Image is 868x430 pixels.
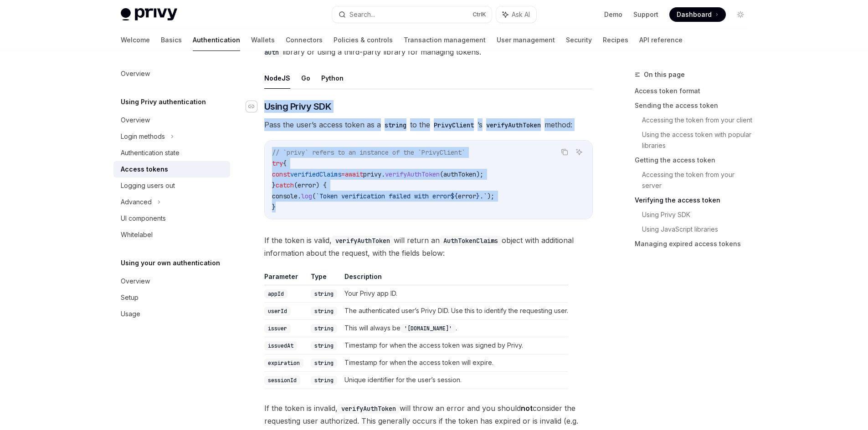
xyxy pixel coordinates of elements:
[341,354,568,371] td: Timestamp for when the access token will expire.
[264,35,569,57] code: @privy-io/server-auth
[264,234,593,259] span: If the token is valid, will return an object with additional information about the request, with ...
[642,222,755,237] a: Using JavaScript libraries
[311,376,337,385] code: string
[121,292,139,303] div: Setup
[113,66,230,82] a: Overview
[272,159,283,167] span: try
[341,319,568,337] td: This will always be .
[264,376,300,385] code: sessionId
[559,146,570,158] button: Copy the contents from the code block
[264,67,290,89] button: NodeJS
[404,29,486,51] a: Transaction management
[113,289,230,306] a: Setup
[381,170,385,178] span: .
[473,11,486,18] span: Ctrl K
[334,29,393,51] a: Policies & controls
[311,324,337,333] code: string
[272,181,276,189] span: }
[345,170,363,178] span: await
[298,192,301,200] span: .
[121,229,153,240] div: Whitelabel
[121,258,220,268] h5: Using your own authentication
[566,29,592,51] a: Security
[161,29,182,51] a: Basics
[642,207,755,222] a: Using Privy SDK
[476,192,480,200] span: }
[644,69,685,80] span: On this page
[264,324,291,333] code: issuer
[635,98,755,113] a: Sending the access token
[290,170,341,178] span: verifiedClaims
[113,177,230,194] a: Logging users out
[272,192,298,200] span: console
[483,120,544,130] code: verifyAuthToken
[341,285,568,302] td: Your Privy app ID.
[635,84,755,98] a: Access token format
[113,145,230,161] a: Authentication state
[272,170,290,178] span: const
[381,120,410,130] code: string
[341,371,568,389] td: Unique identifier for the user’s session.
[121,276,150,287] div: Overview
[121,115,150,126] div: Overview
[635,193,755,207] a: Verifying the access token
[496,6,536,23] button: Ask AI
[121,131,165,142] div: Login methods
[321,67,344,89] button: Python
[283,159,287,167] span: {
[113,306,230,322] a: Usage
[121,309,140,319] div: Usage
[316,181,327,189] span: ) {
[251,29,275,51] a: Wallets
[113,273,230,289] a: Overview
[121,29,150,51] a: Welcome
[677,10,712,19] span: Dashboard
[332,236,394,246] code: verifyAuthToken
[401,324,456,333] code: '[DOMAIN_NAME]'
[497,29,555,51] a: User management
[264,272,307,285] th: Parameter
[307,272,341,285] th: Type
[341,170,345,178] span: =
[312,192,316,200] span: (
[332,6,492,23] button: Search...CtrlK
[272,203,276,211] span: }
[311,341,337,350] code: string
[121,147,180,158] div: Authentication state
[573,146,585,158] button: Ask AI
[298,181,316,189] span: error
[733,7,748,22] button: Toggle dark mode
[121,197,152,207] div: Advanced
[635,153,755,167] a: Getting the access token
[121,180,175,191] div: Logging users out
[301,67,310,89] button: Go
[512,10,530,19] span: Ask AI
[264,100,332,113] span: Using Privy SDK
[311,359,337,368] code: string
[341,302,568,319] td: The authenticated user’s Privy DID. Use this to identify the requesting user.
[458,192,476,200] span: error
[443,170,476,178] span: authToken
[521,404,533,413] strong: not
[113,161,230,177] a: Access tokens
[264,118,593,131] span: Pass the user’s access token as a to the ’s method:
[316,192,451,200] span: `Token verification failed with error
[121,164,168,175] div: Access tokens
[363,170,381,178] span: privy
[113,227,230,243] a: Whitelabel
[341,272,568,285] th: Description
[338,404,400,414] code: verifyAuthToken
[635,237,755,251] a: Managing expired access tokens
[440,170,443,178] span: (
[430,120,478,130] code: PrivyClient
[264,289,288,298] code: appId
[603,29,628,51] a: Recipes
[113,210,230,227] a: UI components
[341,337,568,354] td: Timestamp for when the access token was signed by Privy.
[451,192,458,200] span: ${
[642,113,755,127] a: Accessing the token from your client
[294,181,298,189] span: (
[272,148,465,157] span: // `privy` refers to an instance of the `PrivyClient`
[121,68,150,79] div: Overview
[121,213,166,224] div: UI components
